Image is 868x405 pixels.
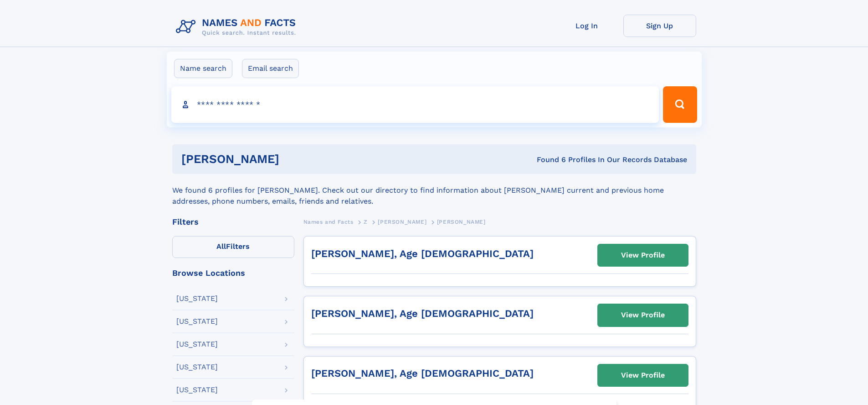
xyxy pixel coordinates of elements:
[437,219,486,225] span: [PERSON_NAME]
[216,242,226,251] span: All
[311,248,534,259] a: [PERSON_NAME], Age [DEMOGRAPHIC_DATA]
[172,218,294,226] div: Filters
[303,216,354,227] a: Names and Facts
[598,364,688,386] a: View Profile
[181,153,408,165] h1: [PERSON_NAME]
[172,269,294,277] div: Browse Locations
[176,363,218,371] div: [US_STATE]
[364,216,368,227] a: Z
[176,341,218,348] div: [US_STATE]
[621,365,665,386] div: View Profile
[408,155,687,165] div: Found 6 Profiles In Our Records Database
[550,15,623,37] a: Log In
[176,386,218,394] div: [US_STATE]
[311,308,534,319] a: [PERSON_NAME], Age [DEMOGRAPHIC_DATA]
[663,86,697,123] button: Search Button
[378,216,426,227] a: [PERSON_NAME]
[598,304,688,326] a: View Profile
[171,86,659,123] input: search input
[172,15,303,39] img: Logo Names and Facts
[172,174,696,207] div: We found 6 profiles for [PERSON_NAME]. Check out our directory to find information about [PERSON_...
[242,59,299,78] label: Email search
[176,295,218,302] div: [US_STATE]
[172,236,294,258] label: Filters
[311,368,534,379] a: [PERSON_NAME], Age [DEMOGRAPHIC_DATA]
[176,318,218,325] div: [US_STATE]
[174,59,232,78] label: Name search
[364,219,368,225] span: Z
[623,15,696,37] a: Sign Up
[621,245,665,266] div: View Profile
[621,305,665,326] div: View Profile
[598,244,688,266] a: View Profile
[378,219,426,225] span: [PERSON_NAME]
